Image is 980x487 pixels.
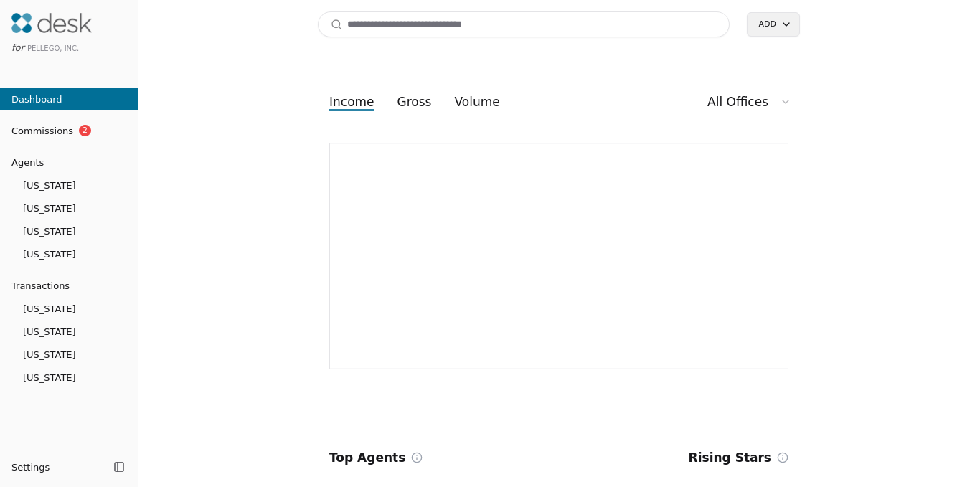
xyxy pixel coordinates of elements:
button: income [318,89,386,115]
button: volume [443,89,511,115]
span: for [11,42,24,53]
img: Desk [11,13,92,33]
span: 2 [79,125,91,136]
span: Settings [11,460,50,475]
button: Settings [6,455,109,478]
h2: Top Agents [329,448,405,468]
button: Add [747,12,800,37]
button: gross [386,89,443,115]
h2: Rising Stars [689,448,771,468]
span: Pellego, Inc. [27,44,79,52]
